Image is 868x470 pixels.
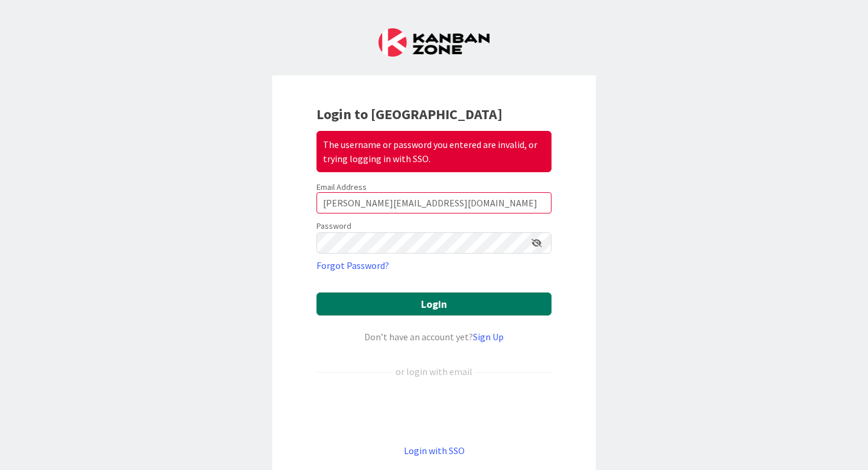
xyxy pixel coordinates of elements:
[316,105,502,123] b: Login to [GEOGRAPHIC_DATA]
[316,258,389,272] a: Forgot Password?
[311,398,557,424] iframe: Sign in with Google Button
[316,220,351,232] label: Password
[316,292,552,315] button: Login
[393,364,475,379] div: or login with email
[473,331,504,343] a: Sign Up
[316,330,552,344] div: Don’t have an account yet?
[378,28,490,57] img: Kanban Zone
[316,182,367,192] label: Email Address
[404,445,465,456] a: Login with SSO
[316,131,552,172] div: The username or password you entered are invalid, or trying logging in with SSO.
